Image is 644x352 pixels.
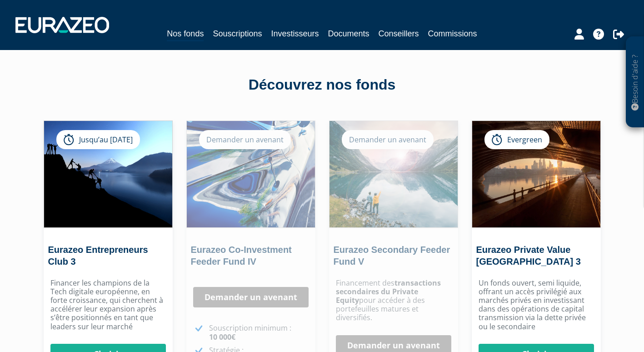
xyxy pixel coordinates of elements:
div: Découvrez nos fonds [63,75,581,96]
div: Evergreen [484,130,549,149]
p: Financement des pour accéder à des portefeuilles matures et diversifiés. [336,279,451,322]
strong: transactions secondaires du Private Equity [336,278,441,305]
p: Financer les champions de la Tech digitale européenne, en forte croissance, qui cherchent à accél... [50,279,166,331]
p: Besoin d'aide ? [630,41,640,123]
div: Demander un avenant [199,130,291,149]
a: Souscriptions [213,27,262,40]
a: Eurazeo Secondary Feeder Fund V [334,245,450,267]
strong: 10 000€ [209,332,235,342]
img: 1732889491-logotype_eurazeo_blanc_rvb.png [15,17,109,33]
a: Demander un avenant [193,287,309,308]
a: Investisseurs [271,27,319,40]
a: Commissions [428,27,477,40]
img: Eurazeo Private Value Europe 3 [472,121,600,227]
img: Eurazeo Entrepreneurs Club 3 [44,121,172,227]
a: Conseillers [379,27,419,40]
a: Documents [328,27,369,40]
p: Souscription minimum : [209,324,309,341]
p: Un fonds ouvert, semi liquide, offrant un accès privilégié aux marchés privés en investissant dan... [479,279,594,331]
img: Eurazeo Secondary Feeder Fund V [329,121,458,227]
div: Demander un avenant [342,130,434,149]
a: Eurazeo Private Value [GEOGRAPHIC_DATA] 3 [476,245,581,267]
a: Eurazeo Entrepreneurs Club 3 [48,245,148,267]
a: Eurazeo Co-Investment Feeder Fund IV [191,245,292,267]
img: Eurazeo Co-Investment Feeder Fund IV [187,121,315,227]
div: Jusqu’au [DATE] [56,130,140,149]
a: Nos fonds [167,27,204,41]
